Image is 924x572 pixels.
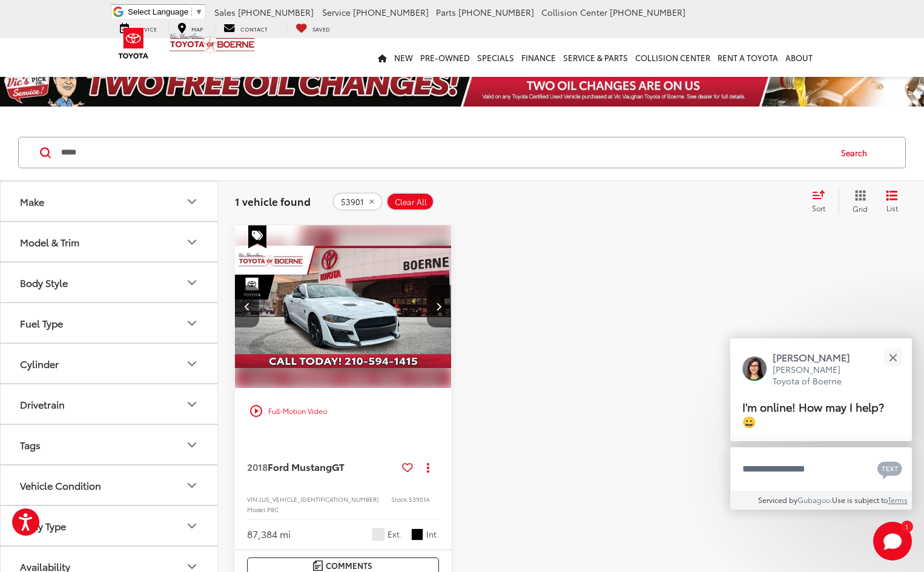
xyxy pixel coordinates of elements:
span: [PHONE_NUMBER] [238,6,314,18]
button: TagsTags [1,425,219,464]
span: 53901A [409,495,430,504]
button: Fuel TypeFuel Type [1,303,219,343]
span: Use is subject to [832,495,888,505]
span: Special [248,225,266,248]
a: Rent a Toyota [714,38,782,77]
div: Model & Trim [185,235,199,249]
a: Contact [214,22,277,34]
a: Service [111,22,166,34]
span: VIN: [247,495,259,504]
p: [PERSON_NAME] Toyota of Boerne [773,364,862,387]
span: Ford Mustang [268,459,332,473]
div: Drivetrain [20,398,65,410]
button: Chat with SMS [874,455,906,482]
span: Int. [426,528,439,540]
div: Body Style [185,275,199,290]
div: Cylinder [185,357,199,371]
button: DrivetrainDrivetrain [1,384,219,424]
span: Serviced by [758,495,797,505]
span: GT [332,459,345,473]
span: Ebony [411,528,423,541]
a: Finance [518,38,559,77]
svg: Start Chat [873,522,912,560]
button: Model & TrimModel & Trim [1,222,219,261]
a: New [391,38,417,77]
button: Body StyleBody Style [1,263,219,302]
div: Tags [20,439,41,450]
span: Parts [436,6,456,18]
div: Tags [185,438,199,452]
div: Close[PERSON_NAME][PERSON_NAME] Toyota of BoerneI'm online! How may I help? 😀Type your messageCha... [730,338,912,510]
img: Vic Vaughan Toyota of Boerne [169,33,256,54]
span: ▼ [195,7,203,16]
a: Terms [888,495,908,505]
div: Cylinder [20,358,59,369]
img: Comments [313,560,323,571]
a: Map [168,22,212,34]
span: [US_VEHICLE_IDENTIFICATION_NUMBER] [259,495,379,504]
span: Oxford White [372,528,384,541]
span: 1 vehicle found [235,194,311,208]
a: Service & Parts: Opens in a new tab [559,38,632,77]
span: Comments [326,560,372,571]
span: Saved [312,25,330,33]
span: [PHONE_NUMBER] [353,6,429,18]
p: [PERSON_NAME] [773,350,862,364]
div: Make [20,196,44,207]
button: Vehicle ConditionVehicle Condition [1,465,219,505]
button: Actions [418,456,439,478]
span: Service [322,6,351,18]
span: Stock: [391,495,409,504]
div: 2018 Ford Mustang GT 0 [234,225,452,387]
div: Body Style [20,277,68,288]
span: [PHONE_NUMBER] [610,6,685,18]
div: Drivetrain [185,397,199,412]
span: Grid [853,203,868,214]
div: Fuel Type [185,316,199,330]
a: My Saved Vehicles [286,22,339,34]
div: Body Type [185,519,199,533]
span: I'm online! How may I help? 😀 [742,398,884,429]
button: Toggle Chat Window [873,522,912,560]
span: Sales [214,6,236,18]
span: Ext. [388,528,402,540]
a: Home [374,38,391,77]
span: ​ [191,7,192,16]
a: Collision Center [632,38,714,77]
span: 2018 [247,459,268,473]
div: Make [185,194,199,209]
a: Gubagoo. [797,495,832,505]
span: 53901 [341,197,364,207]
span: Sort [812,203,825,213]
span: P8C [267,505,279,514]
button: Grid View [839,189,877,214]
span: Model: [247,505,267,514]
div: Availability [20,560,70,572]
span: Select Language [128,7,188,16]
span: dropdown dots [427,462,429,472]
button: Previous image [235,285,259,327]
a: Select Language​ [128,7,203,16]
div: Model & Trim [20,236,79,248]
button: MakeMake [1,182,219,221]
div: Body Type [20,520,66,531]
button: CylinderCylinder [1,344,219,383]
button: List View [877,189,907,214]
div: Vehicle Condition [185,478,199,493]
input: Search by Make, Model, or Keyword [60,138,830,167]
button: Clear All [386,192,434,211]
img: Toyota [111,24,156,63]
a: Specials [474,38,518,77]
div: Vehicle Condition [20,479,101,491]
button: Close [880,344,906,370]
button: Search [830,137,885,168]
div: Fuel Type [20,317,63,329]
span: 1 [905,524,908,529]
img: 2018 Ford Mustang GT [234,225,452,389]
span: [PHONE_NUMBER] [458,6,534,18]
a: 2018Ford MustangGT [247,460,397,473]
div: 87,384 mi [247,527,291,541]
button: remove 53901 [332,192,383,211]
span: List [886,203,898,213]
